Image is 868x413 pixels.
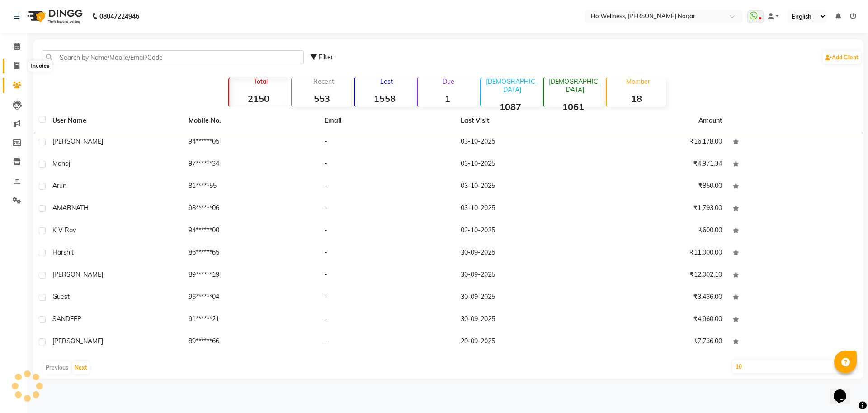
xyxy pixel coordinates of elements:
iframe: chat widget [830,377,859,404]
td: - [319,264,455,287]
td: 03-10-2025 [455,176,591,198]
span: SANDEEP [52,315,81,323]
span: [PERSON_NAME] [52,337,103,345]
div: Invoice [28,61,52,72]
td: ₹12,002.10 [591,264,727,287]
td: - [319,220,455,242]
td: ₹1,793.00 [591,198,727,220]
strong: 1 [418,93,477,104]
strong: 553 [292,93,351,104]
button: Next [72,361,90,374]
td: ₹3,436.00 [591,287,727,309]
img: logo [23,4,85,29]
span: [PERSON_NAME] [52,137,103,145]
p: Due [420,77,477,86]
td: ₹11,000.00 [591,242,727,264]
strong: 1061 [544,101,603,112]
td: 30-09-2025 [455,309,591,331]
input: Search by Name/Mobile/Email/Code [42,50,304,64]
td: 30-09-2025 [455,242,591,264]
td: ₹4,971.34 [591,154,727,176]
td: 03-10-2025 [455,131,591,154]
span: Manoj [52,159,70,168]
p: [DEMOGRAPHIC_DATA] [547,77,603,94]
td: - [319,331,455,353]
span: Harshit [52,248,74,256]
td: - [319,309,455,331]
td: 03-10-2025 [455,154,591,176]
strong: 1558 [355,93,414,104]
th: Last Visit [455,110,591,131]
a: Add Client [823,51,861,64]
th: Mobile No. [183,110,319,131]
td: ₹4,960.00 [591,309,727,331]
td: ₹850.00 [591,176,727,198]
p: Total [233,77,288,86]
p: Recent [296,77,351,86]
td: ₹16,178.00 [591,131,727,154]
span: guest [52,293,70,301]
td: - [319,154,455,176]
th: Amount [693,110,727,131]
strong: 18 [607,93,666,104]
span: K V Rav [52,226,76,234]
td: 29-09-2025 [455,331,591,353]
span: Filter [319,53,333,61]
td: 03-10-2025 [455,198,591,220]
td: 30-09-2025 [455,287,591,309]
p: Member [610,77,666,86]
th: Email [319,110,455,131]
td: 03-10-2025 [455,220,591,242]
strong: 1087 [481,101,540,112]
td: - [319,287,455,309]
span: [PERSON_NAME] [52,270,103,279]
td: - [319,131,455,154]
td: ₹600.00 [591,220,727,242]
span: Arun [52,182,66,190]
td: 30-09-2025 [455,264,591,287]
th: User Name [47,110,183,131]
td: ₹7,736.00 [591,331,727,353]
p: [DEMOGRAPHIC_DATA] [485,77,540,94]
td: - [319,176,455,198]
td: - [319,242,455,264]
p: Lost [359,77,414,86]
strong: 2150 [229,93,288,104]
td: - [319,198,455,220]
span: AMARNATH [52,204,89,212]
b: 08047224946 [99,4,139,29]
